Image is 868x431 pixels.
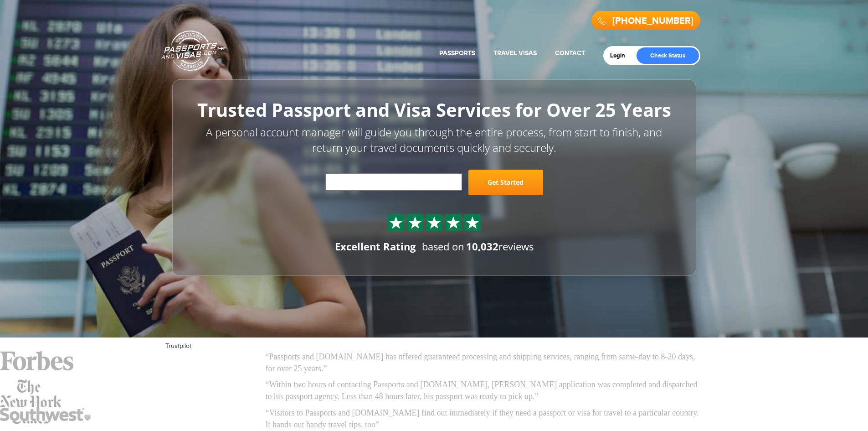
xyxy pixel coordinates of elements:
[427,216,441,229] img: Sprite St
[466,239,534,253] span: reviews
[447,216,460,229] img: Sprite St
[193,100,676,120] h1: Trusted Passport and Visa Services for Over 25 Years
[422,239,464,253] span: based on
[408,216,422,229] img: Sprite St
[468,170,543,195] a: Get Started
[193,125,676,156] p: A personal account manager will guide you through the entire process, from start to finish, and r...
[389,216,403,229] img: Sprite St
[555,49,585,57] a: Contact
[493,49,537,57] a: Travel Visas
[266,407,703,431] p: “Visitors to Passports and [DOMAIN_NAME] find out immediately if they need a passport or visa for...
[612,16,693,26] a: [PHONE_NUMBER]
[161,30,226,71] a: Passports & [DOMAIN_NAME]
[165,343,191,350] a: Trustpilot
[466,239,498,253] strong: 10,032
[610,52,632,59] a: Login
[266,379,703,402] p: “Within two hours of contacting Passports and [DOMAIN_NAME], [PERSON_NAME] application was comple...
[466,216,479,229] img: Sprite St
[439,49,475,57] a: Passports
[637,47,699,64] a: Check Status
[335,239,416,254] div: Excellent Rating
[266,351,703,374] p: “Passports and [DOMAIN_NAME] has offered guaranteed processing and shipping services, ranging fro...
